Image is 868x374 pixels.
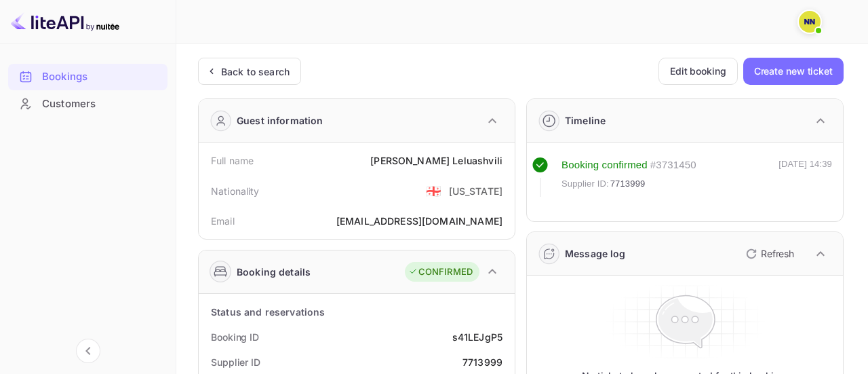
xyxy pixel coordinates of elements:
[237,113,323,128] div: Guest information
[42,96,161,112] div: Customers
[650,157,696,173] div: # 3731450
[211,153,254,168] div: Full name
[211,330,259,344] div: Booking ID
[237,265,311,279] div: Booking details
[462,355,502,369] div: 7713999
[561,177,609,191] span: Supplier ID:
[658,58,738,85] button: Edit booking
[426,179,441,203] span: United States
[561,157,648,173] div: Booking confirmed
[408,265,473,279] div: CONFIRMED
[8,64,167,90] div: Bookings
[8,91,167,117] div: Customers
[8,64,167,89] a: Bookings
[211,355,260,369] div: Supplier ID
[221,64,290,79] div: Back to search
[761,246,794,261] p: Refresh
[743,58,844,85] button: Create new ticket
[76,339,100,363] button: Collapse navigation
[8,91,167,116] a: Customers
[449,184,503,198] div: [US_STATE]
[565,113,606,128] div: Timeline
[336,214,502,228] div: [EMAIL_ADDRESS][DOMAIN_NAME]
[211,184,260,198] div: Nationality
[11,11,119,33] img: LiteAPI logo
[565,246,626,261] div: Message log
[452,330,502,344] div: s41LEJgP5
[778,157,832,197] div: [DATE] 14:39
[738,243,800,265] button: Refresh
[211,214,235,228] div: Email
[610,177,646,191] span: 7713999
[799,11,821,33] img: N/A N/A
[370,153,502,168] div: [PERSON_NAME] Leluashvili
[211,305,325,319] div: Status and reservations
[42,69,161,85] div: Bookings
